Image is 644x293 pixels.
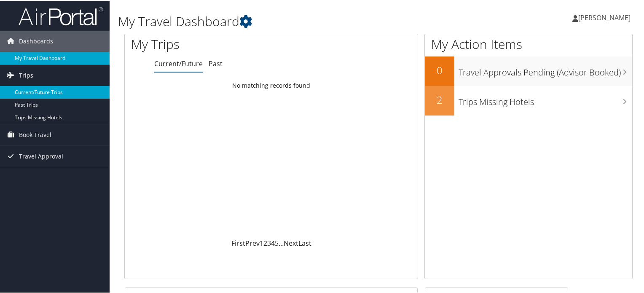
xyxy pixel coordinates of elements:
[425,35,632,52] h1: My Action Items
[425,85,632,115] a: 2Trips Missing Hotels
[19,64,33,85] span: Trips
[231,238,245,247] a: First
[19,30,53,51] span: Dashboards
[425,56,632,85] a: 0Travel Approvals Pending (Advisor Booked)
[125,77,418,92] td: No matching records found
[154,58,203,67] a: Current/Future
[267,238,271,247] a: 3
[19,145,63,166] span: Travel Approval
[284,238,298,247] a: Next
[459,91,632,107] h3: Trips Missing Hotels
[245,238,260,247] a: Prev
[578,12,631,22] span: [PERSON_NAME]
[131,35,290,52] h1: My Trips
[425,62,454,77] h2: 0
[572,4,639,30] a: [PERSON_NAME]
[425,92,454,106] h2: 2
[275,238,279,247] a: 5
[19,5,103,25] img: airportal-logo.png
[271,238,275,247] a: 4
[279,238,284,247] span: …
[19,124,51,145] span: Book Travel
[209,58,223,67] a: Past
[118,12,465,30] h1: My Travel Dashboard
[260,238,263,247] a: 1
[298,238,311,247] a: Last
[263,238,267,247] a: 2
[459,62,632,78] h3: Travel Approvals Pending (Advisor Booked)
